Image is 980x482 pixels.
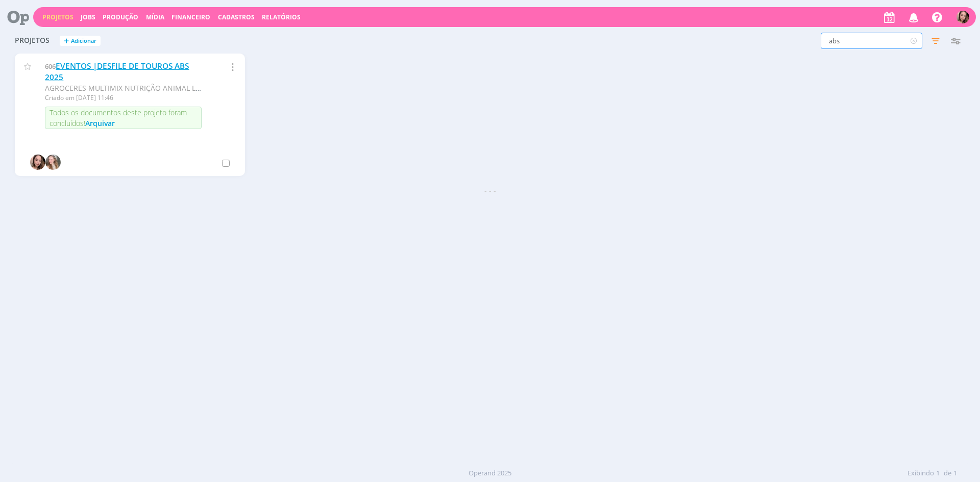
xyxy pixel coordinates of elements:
a: Financeiro [171,13,210,21]
div: Criado em [DATE] 11:46 [45,93,202,103]
span: AGROCERES MULTIMIX NUTRIÇÃO ANIMAL LTDA. [45,83,211,93]
span: Exibindo [908,468,934,478]
a: Projetos [42,13,73,21]
button: Mídia [143,13,167,21]
img: T [30,155,45,170]
button: +Adicionar [60,36,101,46]
span: de [944,468,951,478]
button: Produção [100,13,141,21]
button: Cadastros [215,13,258,21]
span: Cadastros [218,13,255,21]
button: T [956,8,970,26]
span: Adicionar [71,38,96,44]
img: G [45,155,61,170]
button: Projetos [39,13,77,21]
span: 606 [45,62,56,71]
a: Jobs [81,13,95,21]
span: Todos os documentos deste projeto foram concluídos! [50,108,187,128]
span: Arquivar [85,118,115,128]
span: 1 [936,468,940,478]
div: - - - [10,185,970,196]
span: Projetos [15,36,50,45]
button: Jobs [78,13,99,21]
a: EVENTOS |DESFILE DE TOUROS ABS 2025 [45,61,189,83]
input: Busca [821,33,922,49]
span: 1 [953,468,957,478]
span: + [64,36,69,46]
img: T [957,11,969,23]
a: Mídia [146,13,164,21]
button: Financeiro [168,13,213,21]
a: Produção [103,13,138,21]
a: Relatórios [262,13,301,21]
button: Relatórios [259,13,304,21]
